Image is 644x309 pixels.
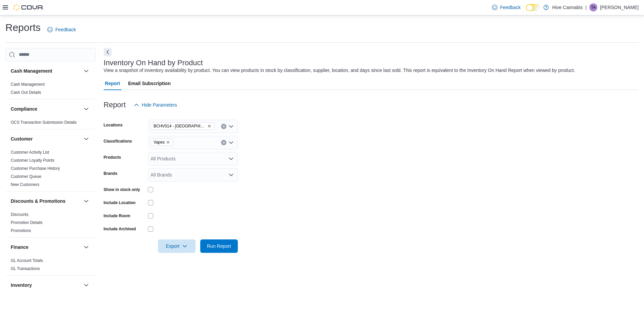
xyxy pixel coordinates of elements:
[221,124,226,129] button: Clear input
[11,198,81,204] button: Discounts & Promotions
[228,172,234,178] button: Open list of options
[591,3,596,11] span: TA
[228,124,234,129] button: Open list of options
[104,59,203,67] h3: Inventory On Hand by Product
[82,135,90,143] button: Customer
[552,3,583,11] p: Hive Cannabis
[82,243,90,251] button: Finance
[11,120,77,125] span: OCS Transaction Submission Details
[151,122,214,130] span: BCHV014 - Abbotsford
[104,122,123,128] label: Locations
[11,228,31,233] a: Promotions
[489,1,523,14] a: Feedback
[11,198,65,204] h3: Discounts & Promotions
[11,136,81,142] button: Customer
[154,123,206,129] span: BCHV014 - [GEOGRAPHIC_DATA]
[11,220,43,225] a: Promotion Details
[600,3,639,11] p: [PERSON_NAME]
[11,228,31,233] span: Promotions
[228,156,234,161] button: Open list of options
[11,174,41,179] span: Customer Queue
[526,11,526,11] span: Dark Mode
[589,3,597,11] div: Toby Atkinson
[5,148,96,191] div: Customer
[11,158,54,163] span: Customer Loyalty Points
[11,150,49,155] a: Customer Activity List
[131,98,180,112] button: Hide Parameters
[11,136,33,142] h3: Customer
[11,106,37,112] h3: Compliance
[104,200,136,205] label: Include Location
[154,139,165,146] span: Vapes
[11,266,40,271] span: GL Transactions
[151,139,173,146] span: Vapes
[13,4,44,11] img: Cova
[82,281,90,289] button: Inventory
[11,82,45,87] a: Cash Management
[128,77,171,90] span: Email Subscription
[142,102,177,108] span: Hide Parameters
[104,155,121,160] label: Products
[11,174,41,179] a: Customer Queue
[104,139,132,144] label: Classifications
[166,140,170,144] button: Remove Vapes from selection in this group
[5,21,41,34] h1: Reports
[162,239,192,253] span: Export
[500,4,521,11] span: Feedback
[104,171,117,176] label: Brands
[585,3,587,11] p: |
[104,213,130,219] label: Include Room
[11,120,77,125] a: OCS Transaction Submission Details
[11,182,39,187] a: New Customers
[5,257,96,275] div: Finance
[221,140,226,145] button: Clear input
[158,239,196,253] button: Export
[104,101,126,109] h3: Report
[104,48,112,56] button: Next
[11,90,41,95] a: Cash Out Details
[228,140,234,145] button: Open list of options
[11,212,29,217] a: Discounts
[11,106,81,112] button: Compliance
[200,239,238,253] button: Run Report
[11,150,49,155] span: Customer Activity List
[104,187,140,192] label: Show in stock only
[11,282,81,288] button: Inventory
[11,244,81,250] button: Finance
[11,90,41,95] span: Cash Out Details
[11,68,81,74] button: Cash Management
[11,68,52,74] h3: Cash Management
[105,77,120,90] span: Report
[55,26,76,33] span: Feedback
[11,282,32,288] h3: Inventory
[11,220,43,225] span: Promotion Details
[526,4,540,11] input: Dark Mode
[104,226,136,232] label: Include Archived
[207,124,211,128] button: Remove BCHV014 - Abbotsford from selection in this group
[11,266,40,271] a: GL Transactions
[5,210,96,237] div: Discounts & Promotions
[207,243,231,249] span: Run Report
[82,197,90,205] button: Discounts & Promotions
[11,258,43,263] span: GL Account Totals
[82,67,90,75] button: Cash Management
[11,244,29,250] h3: Finance
[11,158,54,163] a: Customer Loyalty Points
[104,67,575,74] div: View a snapshot of inventory availability by product. You can view products in stock by classific...
[82,105,90,113] button: Compliance
[5,80,96,99] div: Cash Management
[11,166,60,171] a: Customer Purchase History
[11,182,39,187] span: New Customers
[45,23,78,36] a: Feedback
[11,258,43,263] a: GL Account Totals
[5,118,96,129] div: Compliance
